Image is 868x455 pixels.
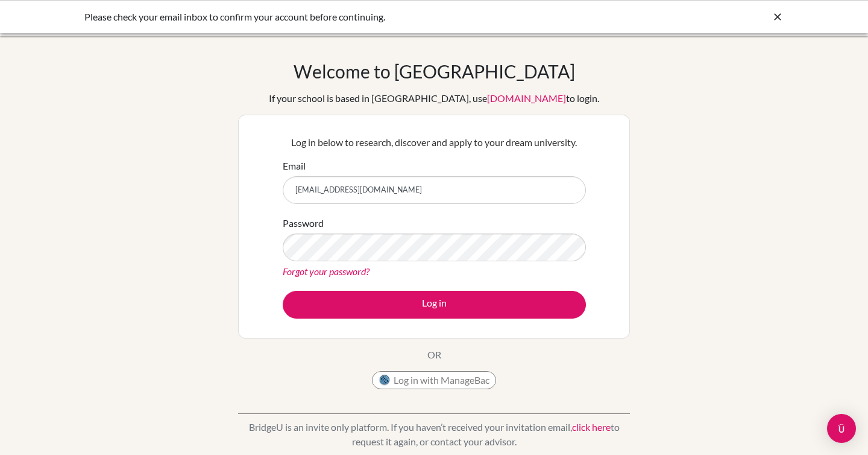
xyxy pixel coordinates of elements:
a: [DOMAIN_NAME] [487,92,566,104]
div: Open Intercom Messenger [827,414,856,443]
a: Forgot your password? [283,266,370,277]
p: Log in below to research, discover and apply to your dream university. [283,135,586,150]
div: If your school is based in [GEOGRAPHIC_DATA], use to login. [269,91,599,106]
button: Log in with ManageBac [372,371,496,389]
h1: Welcome to [GEOGRAPHIC_DATA] [294,60,575,82]
p: BridgeU is an invite only platform. If you haven’t received your invitation email, to request it ... [238,420,630,449]
p: OR [427,348,441,362]
a: click here [572,421,611,433]
label: Email [283,159,306,173]
div: Please check your email inbox to confirm your account before continuing. [84,10,603,24]
button: Log in [283,291,586,319]
label: Password [283,216,324,231]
